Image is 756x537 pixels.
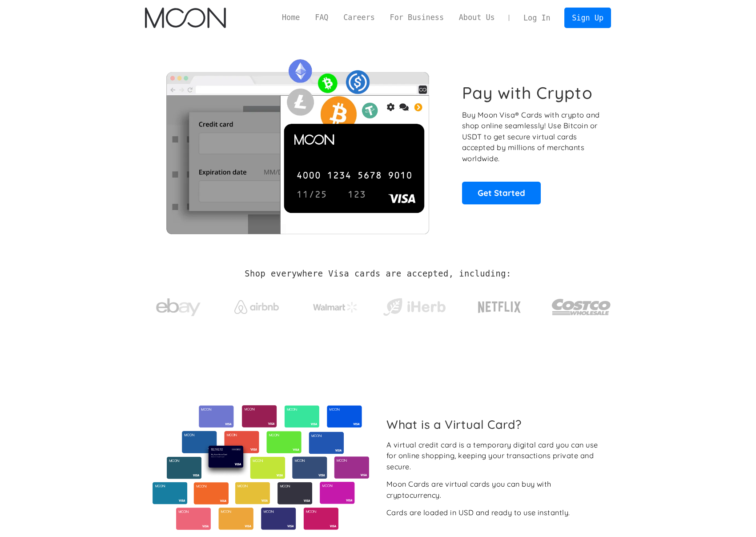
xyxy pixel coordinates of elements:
[302,293,369,317] a: Walmart
[145,53,450,234] img: Moon Cards let you spend your crypto anywhere Visa is accepted.
[224,291,290,318] a: Airbnb
[451,12,503,23] a: About Us
[460,287,539,323] a: Netflix
[462,110,601,164] p: Buy Moon Visa® Cards with crypto and shop online seamlessly! Use Bitcoin or USDT to get secure vi...
[551,281,611,328] a: Costco
[145,8,225,28] a: home
[156,293,201,321] img: ebay
[145,285,211,326] a: ebay
[462,182,541,204] a: Get Started
[516,8,558,28] a: Log In
[477,296,522,318] img: Netflix
[386,439,604,472] div: A virtual credit card is a temporary digital card you can use for online shopping, keeping your t...
[381,296,447,319] img: iHerb
[307,12,336,23] a: FAQ
[336,12,382,23] a: Careers
[564,8,611,28] a: Sign Up
[234,300,279,314] img: Airbnb
[462,83,593,103] h1: Pay with Crypto
[386,507,570,518] div: Cards are loaded in USD and ready to use instantly.
[551,290,611,324] img: Costco
[381,287,447,323] a: iHerb
[274,12,307,23] a: Home
[151,405,370,530] img: Virtual cards from Moon
[313,302,358,313] img: Walmart
[386,479,604,500] div: Moon Cards are virtual cards you can buy with cryptocurrency.
[245,269,511,279] h2: Shop everywhere Visa cards are accepted, including:
[386,417,604,431] h2: What is a Virtual Card?
[145,8,225,28] img: Moon Logo
[382,12,451,23] a: For Business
